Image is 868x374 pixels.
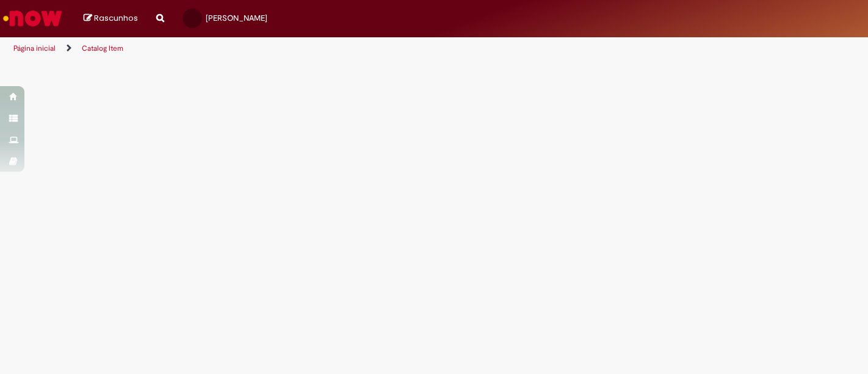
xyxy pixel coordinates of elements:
ul: Trilhas de página [9,37,570,60]
img: ServiceNow [1,6,64,31]
a: Rascunhos [84,13,138,24]
span: Rascunhos [94,12,138,24]
a: Catalog Item [82,43,123,53]
span: [PERSON_NAME] [206,13,267,23]
a: Página inicial [13,43,56,53]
